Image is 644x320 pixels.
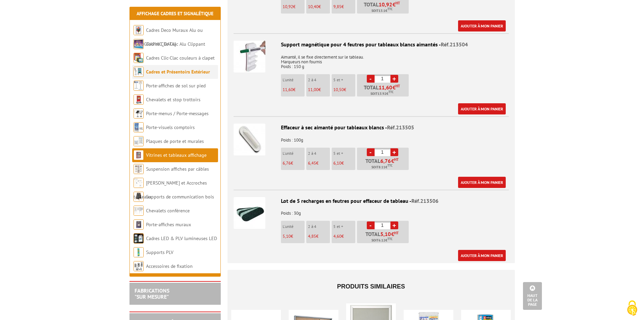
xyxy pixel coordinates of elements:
a: + [390,148,398,156]
a: Ajouter à mon panier [458,20,506,31]
p: L'unité [283,151,305,156]
span: 13.92 [378,91,386,97]
p: € [308,234,330,239]
span: 11,60 [283,87,293,92]
a: - [367,148,375,156]
p: € [308,161,330,166]
span: 6,76 [283,160,291,166]
span: 5,10 [283,233,291,239]
p: Poids : 100g [234,133,509,143]
a: Ajouter à mon panier [458,177,506,188]
span: 11,00 [308,87,318,92]
span: 11,60 [379,85,392,90]
img: Cadres LED & PLV lumineuses LED [134,233,144,243]
img: Porte-affiches muraux [134,219,144,230]
sup: TTC [387,237,392,241]
img: Cookies (fenêtre modale) [624,300,641,317]
p: 5 et + [333,224,355,229]
img: Chevalets et stop trottoirs [134,94,144,105]
a: Supports de communication bois [146,194,214,200]
a: - [367,75,375,83]
p: € [308,87,330,92]
img: Effaceur à sec aimanté pour tableaux blancs [234,124,265,155]
a: Cadres Deco Muraux Alu ou [GEOGRAPHIC_DATA] [134,27,203,47]
a: Chevalets et stop trottoirs [146,97,200,103]
img: Chevalets conférence [134,206,144,216]
a: Plaques de porte et murales [146,138,204,144]
span: 5,10 [380,231,391,237]
a: Vitrines et tableaux affichage [146,152,207,158]
span: Réf.213505 [387,124,414,131]
a: Porte-affiches muraux [146,221,191,228]
p: Aimanté, il se fixe directement sur le tableau. Marqueurs non fournis Poids : 150 g [234,50,509,69]
div: Lot de 5 recharges en feutres pour effaceur de tableau - [234,197,509,205]
a: FABRICATIONS"Sur Mesure" [135,287,169,300]
span: 10,92 [379,2,392,7]
span: 6,76 [380,158,391,164]
img: Support magnétique pour 4 feutres pour tableaux blancs aimantés [234,41,265,72]
div: Effaceur à sec aimanté pour tableaux blancs - [234,124,509,131]
a: + [390,75,398,83]
img: Cadres et Présentoirs Extérieur [134,67,144,77]
img: Supports PLV [134,247,144,257]
span: Soit € [371,91,393,97]
sup: HT [394,231,399,235]
p: Poids : 30g [234,206,509,216]
p: 2 à 4 [308,78,330,82]
a: Porte-affiches de sol sur pied [146,83,206,89]
p: € [283,234,305,239]
a: Accessoires de fixation [146,263,193,269]
p: € [333,4,355,9]
img: Accessoires de fixation [134,261,144,271]
span: 8.11 [379,165,385,170]
img: Porte-affiches de sol sur pied [134,81,144,91]
p: € [333,234,355,239]
sup: HT [396,1,400,5]
a: Ajouter à mon panier [458,250,506,261]
p: Total [359,158,409,170]
span: 9,85 [333,4,341,9]
span: 13.1 [379,8,385,14]
img: Cadres Clic-Clac couleurs à clapet [134,53,144,63]
p: € [283,161,305,166]
span: € [380,158,399,164]
a: Haut de la page [523,282,542,310]
span: 10,40 [308,4,318,9]
span: € [379,85,400,90]
img: Cadres Deco Muraux Alu ou Bois [134,25,144,35]
a: Cadres Clic-Clac Alu Clippant [146,41,205,47]
div: Support magnétique pour 4 feutres pour tableaux blancs aimantés - [234,41,509,48]
span: € [379,2,400,7]
p: 5 et + [333,78,355,82]
a: Supports PLV [146,249,173,255]
a: Cadres LED & PLV lumineuses LED [146,235,217,241]
img: Porte-visuels comptoirs [134,122,144,132]
img: Lot de 5 recharges en feutres pour effaceur de tableau [234,197,265,229]
a: Chevalets conférence [146,208,190,214]
img: Porte-menus / Porte-messages [134,108,144,119]
sup: TTC [388,90,393,94]
span: Réf.213506 [411,197,438,204]
sup: HT [394,157,399,162]
p: € [333,87,355,92]
img: Cimaises et Accroches tableaux [134,178,144,188]
sup: TTC [387,7,392,11]
sup: HT [396,84,400,88]
a: Suspension affiches par câbles [146,166,209,172]
a: Ajouter à mon panier [458,103,506,114]
a: Cadres Clic-Clac couleurs à clapet [146,55,215,61]
span: 4,60 [333,233,341,239]
p: L'unité [283,224,305,229]
a: + [390,221,398,229]
a: Porte-visuels comptoirs [146,124,195,130]
p: € [308,4,330,9]
img: Suspension affiches par câbles [134,164,144,174]
p: 2 à 4 [308,224,330,229]
span: Soit € [372,8,392,14]
span: 6,10 [333,160,341,166]
a: - [367,221,375,229]
img: Vitrines et tableaux affichage [134,150,144,160]
button: Cookies (fenêtre modale) [620,297,644,320]
span: 10,50 [333,87,344,92]
span: Soit € [372,238,392,243]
